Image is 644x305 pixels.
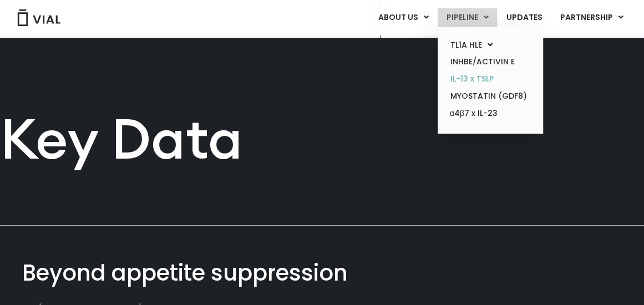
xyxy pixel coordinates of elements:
a: INHBE/ACTIVIN E [442,53,539,70]
a: MYOSTATIN (GDF8) [442,88,539,105]
a: PARTNERSHIPMenu Toggle [551,8,632,27]
a: TL1A HLEMenu Toggle [442,37,539,54]
a: α4β7 x IL-23 [442,105,539,123]
div: Beyond appetite suppression [22,257,622,289]
a: IL-13 x TSLP [442,70,539,88]
a: PIPELINEMenu Toggle [438,8,497,27]
a: UPDATES [498,8,551,27]
img: Vial Logo [17,9,61,26]
a: ABOUT USMenu Toggle [369,8,437,27]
